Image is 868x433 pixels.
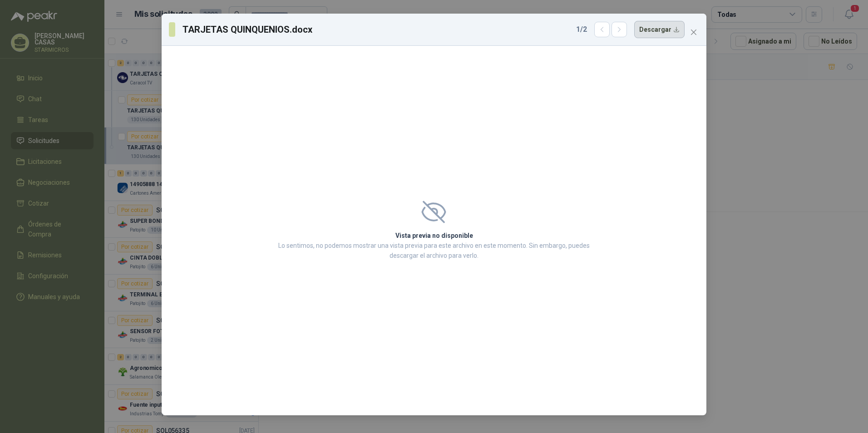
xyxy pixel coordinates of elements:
[576,24,587,35] span: 1 / 2
[276,241,592,261] p: Lo sentimos, no podemos mostrar una vista previa para este archivo en este momento. Sin embargo, ...
[634,21,685,38] button: Descargar
[276,231,592,241] h2: Vista previa no disponible
[182,23,313,36] h3: TARJETAS QUINQUENIOS.docx
[690,29,697,36] span: close
[686,25,701,39] button: Close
